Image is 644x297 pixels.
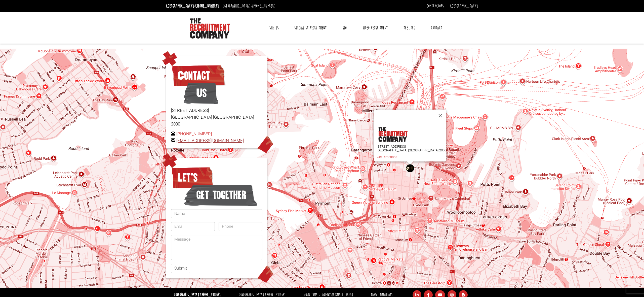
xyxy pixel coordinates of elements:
img: the-recruitment-company.png [378,127,408,142]
a: Why Us [265,22,283,34]
a: [EMAIL_ADDRESS][DOMAIN_NAME] [176,138,244,144]
a: News [371,292,377,297]
a: [PHONE_NUMBER] [252,3,275,9]
p: [STREET_ADDRESS] [GEOGRAPHIC_DATA] [GEOGRAPHIC_DATA] 2000 [171,107,262,128]
a: [EMAIL_ADDRESS][DOMAIN_NAME] [311,292,353,297]
a: RPO [339,22,350,34]
img: The Recruitment Company [190,18,230,39]
li: [GEOGRAPHIC_DATA]: [165,2,220,10]
a: Specialist Recruitment [291,22,330,34]
input: Name [171,209,262,218]
div: The Recruitment Company [406,164,414,172]
a: [GEOGRAPHIC_DATA] [450,3,478,9]
a: Video Recruitment [359,22,391,34]
a: The Jobs [400,22,419,34]
p: [STREET_ADDRESS] [GEOGRAPHIC_DATA] [GEOGRAPHIC_DATA] 2000 [377,145,446,152]
strong: [GEOGRAPHIC_DATA]: [174,292,221,297]
a: [PHONE_NUMBER] [176,131,212,137]
a: Contact [427,22,446,34]
a: [PHONE_NUMBER] [265,292,286,297]
a: [PHONE_NUMBER] [200,292,221,297]
button: Close [434,110,446,122]
a: [PHONE_NUMBER] [195,3,219,9]
a: Get Directions [377,155,397,159]
input: Phone [219,222,262,231]
span: Us [184,80,218,106]
li: [GEOGRAPHIC_DATA]: [221,2,277,10]
a: Timesheets [380,292,392,297]
span: get together [184,182,257,208]
span: Let’s [171,165,214,190]
a: Contractors [427,3,444,9]
input: Email [171,222,215,231]
span: Contact [171,63,226,88]
button: Submit [171,264,190,273]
